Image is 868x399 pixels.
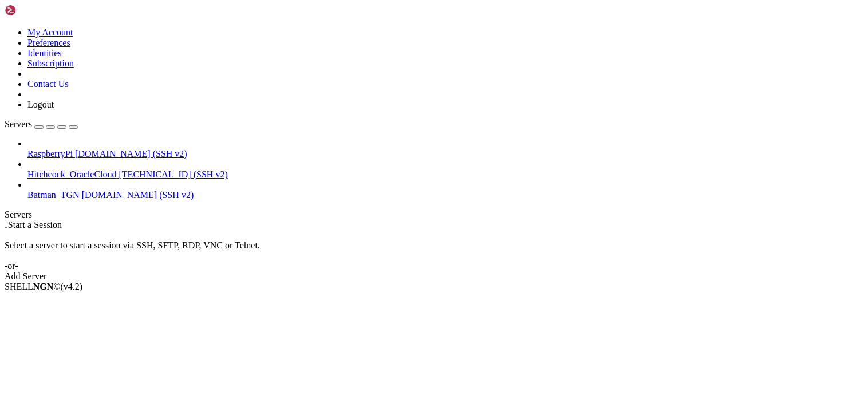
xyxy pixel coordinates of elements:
[27,48,62,58] a: Identities
[5,5,70,16] img: Shellngn
[5,119,32,129] span: Servers
[27,79,69,89] a: Contact Us
[5,220,8,230] span: 
[27,169,863,180] a: Hitchcock_OracleCloud [TECHNICAL_ID] (SSH v2)
[75,149,187,159] span: [DOMAIN_NAME] (SSH v2)
[5,210,863,220] div: Servers
[27,149,863,159] a: RaspberryPi [DOMAIN_NAME] (SSH v2)
[27,190,80,200] span: Batman_TGN
[5,230,863,271] div: Select a server to start a session via SSH, SFTP, RDP, VNC or Telnet. -or-
[61,282,83,291] span: 4.2.0
[27,169,117,179] span: Hitchcock_OracleCloud
[27,58,74,68] a: Subscription
[82,190,194,200] span: [DOMAIN_NAME] (SSH v2)
[5,119,78,129] a: Servers
[33,282,54,291] b: NGN
[27,100,54,109] a: Logout
[27,190,863,200] a: Batman_TGN [DOMAIN_NAME] (SSH v2)
[27,180,863,200] li: Batman_TGN [DOMAIN_NAME] (SSH v2)
[27,139,863,159] li: RaspberryPi [DOMAIN_NAME] (SSH v2)
[8,220,62,230] span: Start a Session
[27,149,73,159] span: RaspberryPi
[5,282,82,291] span: SHELL ©
[27,159,863,180] li: Hitchcock_OracleCloud [TECHNICAL_ID] (SSH v2)
[119,169,228,179] span: [TECHNICAL_ID] (SSH v2)
[5,271,863,282] div: Add Server
[27,38,70,48] a: Preferences
[27,27,73,37] a: My Account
